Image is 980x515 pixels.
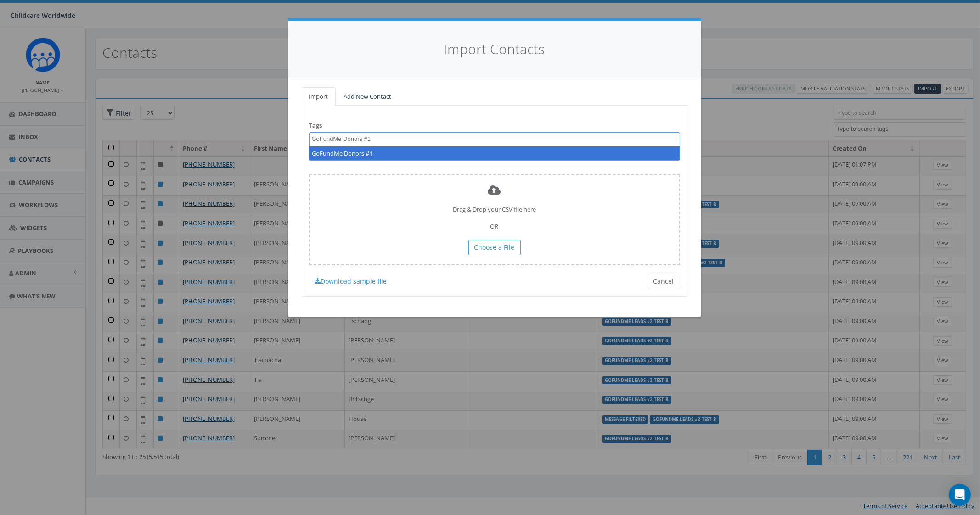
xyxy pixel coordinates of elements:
[312,135,397,143] textarea: Search
[309,174,680,265] div: Drag & Drop your CSV file here
[490,222,499,230] span: OR
[309,121,322,130] label: Tags
[302,87,336,106] a: Import
[309,146,679,161] li: GoFundMe Donors #1
[474,243,515,252] span: Choose a File
[337,87,399,106] a: Add New Contact
[648,274,680,289] button: Cancel
[309,274,393,289] a: Download sample file
[949,484,971,506] div: Open Intercom Messenger
[302,39,687,59] h4: Import Contacts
